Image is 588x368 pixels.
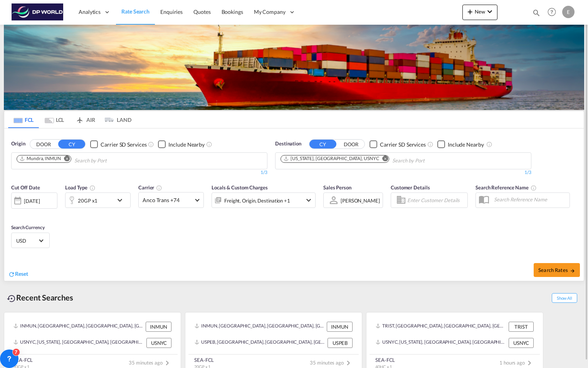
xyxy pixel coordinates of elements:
div: USNYC, New York, NY, United States, North America, Americas [13,338,144,348]
md-icon: icon-magnify [532,8,541,17]
md-icon: icon-chevron-right [525,358,534,368]
md-icon: Unchecked: Ignores neighbouring ports when fetching rates.Checked : Includes neighbouring ports w... [206,141,212,147]
span: Quotes [193,8,210,15]
span: Destination [275,140,301,148]
button: CY [58,140,85,149]
md-checkbox: Checkbox No Ink [370,140,426,148]
md-chips-wrap: Chips container. Use arrow keys to select chips. [279,153,469,167]
div: USNYC [146,338,171,348]
div: E [562,6,575,18]
span: Customer Details [391,184,430,191]
div: USPEB, Port Elizabeth, NJ, United States, North America, Americas [195,338,326,348]
md-checkbox: Checkbox No Ink [90,140,146,148]
md-tab-item: FCL [8,111,39,128]
div: Freight Origin Destination Dock Stuffing [224,195,290,206]
div: Press delete to remove this chip. [19,155,62,162]
div: OriginDOOR CY Checkbox No InkUnchecked: Search for CY (Container Yard) services for all selected ... [4,128,584,281]
md-icon: The selected Trucker/Carrierwill be displayed in the rate results If the rates are from another f... [156,185,162,191]
md-icon: Unchecked: Ignores neighbouring ports when fetching rates.Checked : Includes neighbouring ports w... [486,141,492,147]
div: TRIST [509,322,534,332]
div: TRIST, Istanbul, Türkiye, South West Asia, Asia Pacific [376,322,507,332]
md-icon: icon-chevron-right [163,358,172,368]
md-icon: icon-arrow-right [570,268,575,273]
md-icon: Unchecked: Search for CY (Container Yard) services for all selected carriers.Checked : Search for... [427,141,433,147]
span: Anco Trans +74 [143,196,193,204]
span: Origin [11,140,25,148]
button: DOOR [338,140,365,149]
div: Freight Origin Destination Dock Stuffingicon-chevron-down [212,192,316,208]
div: New York, NY, USNYC [283,155,379,162]
input: Search Reference Name [490,194,570,205]
span: Help [545,5,558,19]
span: 1 hours ago [499,360,534,366]
div: SEA-FCL [13,356,33,363]
button: Search Ratesicon-arrow-right [534,263,580,277]
span: Sales Person [323,184,351,191]
div: INMUN [146,322,171,332]
div: 1/3 [11,169,267,176]
button: CY [309,140,336,149]
button: icon-plus 400-fgNewicon-chevron-down [462,5,497,20]
span: Search Rates [538,267,575,273]
div: Press delete to remove this chip. [283,155,380,162]
div: INMUN, Mundra, India, Indian Subcontinent, Asia Pacific [13,322,144,332]
md-tab-item: LAND [101,111,131,128]
button: Remove [59,155,71,163]
span: Load Type [65,184,96,191]
div: USNYC [509,338,534,348]
div: USPEB [328,338,353,348]
md-icon: icon-chevron-right [344,358,353,368]
div: icon-refreshReset [8,270,28,279]
md-icon: icon-backup-restore [7,294,16,303]
md-icon: icon-chevron-down [115,196,128,205]
span: Locals & Custom Charges [212,184,268,191]
div: INMUN [327,322,353,332]
span: New [465,8,494,15]
div: [PERSON_NAME] [341,198,380,204]
span: Rate Search [121,8,150,15]
md-tab-item: AIR [70,111,101,128]
md-tab-item: LCL [39,111,70,128]
div: Help [545,5,562,19]
md-icon: icon-information-outline [89,185,96,191]
md-pagination-wrapper: Use the left and right arrow keys to navigate between tabs [8,111,131,128]
div: SEA-FCL [375,356,395,363]
input: Enter Customer Details [407,194,465,206]
div: Include Nearby [168,141,205,149]
md-icon: icon-airplane [75,115,84,121]
div: INMUN, Mundra, India, Indian Subcontinent, Asia Pacific [195,322,325,332]
div: SEA-FCL [194,356,214,363]
span: My Company [254,8,286,16]
div: Recent Searches [4,289,76,306]
div: Mundra, INMUN [19,155,61,162]
md-datepicker: Select [11,208,17,218]
button: Remove [377,155,389,163]
div: USNYC, New York, NY, United States, North America, Americas [376,338,507,348]
md-select: Select Currency: $ USDUnited States Dollar [15,235,45,246]
img: c08ca190194411f088ed0f3ba295208c.png [12,3,64,21]
md-icon: icon-plus 400-fg [465,7,475,16]
input: Chips input. [74,155,148,167]
span: Cut Off Date [11,184,40,191]
button: DOOR [30,140,57,149]
span: 35 minutes ago [310,360,353,366]
div: 20GP x1icon-chevron-down [65,192,131,208]
span: Analytics [79,8,101,16]
md-checkbox: Checkbox No Ink [158,140,205,148]
span: Search Currency [11,225,45,230]
input: Chips input. [392,155,465,167]
div: Carrier SD Services [380,141,426,149]
div: 1/3 [275,169,531,176]
div: [DATE] [11,192,57,209]
span: Bookings [222,8,243,15]
md-icon: icon-refresh [8,271,15,278]
div: 20GP x1 [78,195,97,206]
div: icon-magnify [532,8,541,20]
span: Carrier [138,184,162,191]
md-icon: Your search will be saved by the below given name [531,185,537,191]
md-icon: icon-chevron-down [304,196,313,205]
div: Carrier SD Services [101,141,146,149]
div: Include Nearby [448,141,484,149]
md-icon: icon-chevron-down [485,7,494,16]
